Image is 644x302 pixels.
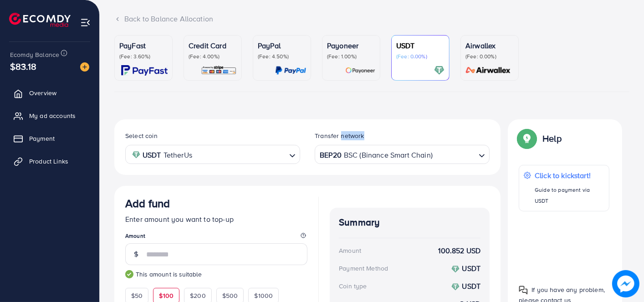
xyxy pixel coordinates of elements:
img: coin [451,265,460,273]
span: Ecomdy Balance [10,50,59,59]
span: $500 [222,291,238,300]
p: PayFast [119,40,168,51]
div: Coin type [339,282,367,291]
input: Search for option [434,148,475,162]
span: $100 [159,291,174,300]
p: (Fee: 4.00%) [189,53,237,60]
small: This amount is suitable [125,270,307,279]
a: My ad accounts [7,107,92,125]
h3: Add fund [125,197,170,210]
span: Product Links [29,157,68,166]
img: card [275,65,306,76]
a: Overview [7,84,92,102]
p: (Fee: 4.50%) [258,53,306,60]
strong: USDT [143,148,161,162]
strong: USDT [462,281,481,291]
h4: Summary [339,217,480,228]
p: Payoneer [327,40,375,51]
p: (Fee: 0.00%) [465,53,514,60]
span: BSC (Binance Smart Chain) [344,148,433,162]
img: logo [9,13,71,27]
span: $200 [190,291,206,300]
p: Enter amount you want to top-up [125,214,307,225]
p: Help [542,133,562,144]
p: Click to kickstart! [535,170,604,181]
p: (Fee: 0.00%) [396,53,445,60]
img: card [434,65,445,76]
span: $1000 [254,291,273,300]
img: menu [80,17,91,28]
p: Airwallex [465,40,514,51]
p: USDT [396,40,445,51]
img: card [201,65,237,76]
legend: Amount [125,232,307,243]
img: coin [132,151,140,159]
p: PayPal [258,40,306,51]
strong: USDT [462,263,481,273]
span: Overview [29,88,56,97]
input: Search for option [195,148,286,162]
span: $83.18 [10,60,36,73]
p: (Fee: 3.60%) [119,53,168,60]
strong: 100.852 USD [438,246,480,256]
span: My ad accounts [29,111,76,120]
img: image [80,62,89,72]
label: Transfer network [315,131,364,140]
p: Credit Card [189,40,237,51]
a: Payment [7,129,92,148]
span: $50 [131,291,143,300]
a: Product Links [7,152,92,170]
img: card [345,65,375,76]
span: TetherUs [164,148,192,162]
p: (Fee: 1.00%) [327,53,375,60]
strong: BEP20 [320,148,342,162]
img: card [121,65,168,76]
div: Search for option [315,145,490,164]
div: Amount [339,246,361,255]
img: Popup guide [519,286,528,295]
img: guide [125,270,133,278]
img: coin [451,283,460,291]
div: Payment Method [339,264,388,273]
div: Back to Balance Allocation [114,14,629,24]
label: Select coin [125,131,158,140]
img: Popup guide [519,130,535,147]
div: Search for option [125,145,300,164]
p: Guide to payment via USDT [535,184,604,206]
img: image [612,270,639,297]
span: Payment [29,134,55,143]
img: card [463,65,514,76]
